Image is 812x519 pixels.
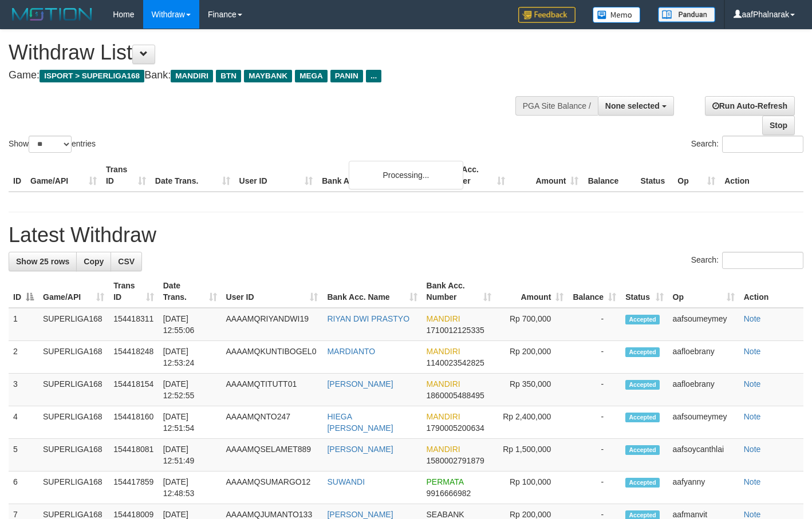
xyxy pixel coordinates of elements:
div: PGA Site Balance / [515,96,598,116]
a: SUWANDI [327,477,365,486]
td: 6 [9,472,38,504]
th: Action [739,275,803,308]
span: PANIN [330,70,363,82]
span: ISPORT > SUPERLIGA168 [40,70,144,82]
a: RIYAN DWI PRASTYO [327,314,409,323]
th: Amount: activate to sort column ascending [496,275,569,308]
img: Button%20Memo.svg [593,7,641,23]
a: Run Auto-Refresh [705,96,795,116]
th: User ID [235,159,318,192]
td: Rp 700,000 [496,308,569,341]
span: MANDIRI [427,347,460,356]
td: [DATE] 12:48:53 [159,472,222,504]
td: AAAAMQTITUTT01 [222,374,323,406]
th: Action [720,159,803,192]
td: SUPERLIGA168 [38,472,109,504]
td: 154417859 [109,472,159,504]
td: 2 [9,341,38,374]
span: ... [366,70,381,82]
span: SEABANK [427,510,464,519]
a: Copy [76,252,111,271]
td: [DATE] 12:55:06 [159,308,222,341]
a: Note [744,445,761,454]
td: Rp 350,000 [496,374,569,406]
a: Show 25 rows [9,252,77,271]
td: SUPERLIGA168 [38,439,109,472]
td: 5 [9,439,38,472]
td: AAAAMQNTO247 [222,406,323,439]
td: 4 [9,406,38,439]
td: AAAAMQRIYANDWI19 [222,308,323,341]
th: User ID: activate to sort column ascending [222,275,323,308]
a: [PERSON_NAME] [327,379,393,389]
span: Accepted [625,445,660,455]
td: AAAAMQSELAMET889 [222,439,323,472]
td: 154418081 [109,439,159,472]
a: Note [744,347,761,356]
th: ID [9,159,26,192]
td: SUPERLIGA168 [38,406,109,439]
td: aafloebrany [668,374,739,406]
td: - [568,341,621,374]
th: Bank Acc. Name: activate to sort column ascending [322,275,421,308]
td: 154418248 [109,341,159,374]
span: MAYBANK [244,70,292,82]
span: Show 25 rows [16,257,69,266]
th: Balance: activate to sort column ascending [568,275,621,308]
td: 154418160 [109,406,159,439]
td: aafsoycanthlai [668,439,739,472]
a: Note [744,477,761,486]
span: Accepted [625,315,660,324]
a: Note [744,510,761,519]
label: Search: [691,252,803,269]
td: - [568,439,621,472]
a: MARDIANTO [327,347,375,356]
td: Rp 1,500,000 [496,439,569,472]
th: Game/API: activate to sort column ascending [38,275,109,308]
div: Processing... [349,161,463,189]
a: HIEGA [PERSON_NAME] [327,412,393,433]
td: Rp 100,000 [496,472,569,504]
span: Accepted [625,347,660,357]
td: AAAAMQKUNTIBOGEL0 [222,341,323,374]
th: Status [636,159,673,192]
td: [DATE] 12:51:54 [159,406,222,439]
th: Bank Acc. Number [436,159,510,192]
td: AAAAMQSUMARGO12 [222,472,323,504]
td: Rp 200,000 [496,341,569,374]
span: Accepted [625,380,660,390]
th: Balance [583,159,636,192]
th: Game/API [26,159,101,192]
span: Accepted [625,478,660,488]
span: BTN [216,70,241,82]
td: 154418311 [109,308,159,341]
th: ID: activate to sort column descending [9,275,38,308]
td: Rp 2,400,000 [496,406,569,439]
span: Copy 1710012125335 to clipboard [427,326,484,335]
th: Date Trans.: activate to sort column ascending [159,275,222,308]
td: [DATE] 12:53:24 [159,341,222,374]
a: Stop [762,116,795,135]
select: Showentries [29,136,72,153]
span: Copy [84,257,104,266]
a: Note [744,314,761,323]
th: Op [673,159,720,192]
span: Copy 1790005200634 to clipboard [427,423,484,433]
th: Bank Acc. Number: activate to sort column ascending [422,275,496,308]
th: Trans ID: activate to sort column ascending [109,275,159,308]
span: Copy 9916666982 to clipboard [427,489,471,498]
h1: Withdraw List [9,41,530,64]
td: aafloebrany [668,341,739,374]
td: 3 [9,374,38,406]
img: panduan.png [658,7,715,22]
span: MEGA [295,70,328,82]
th: Trans ID [101,159,151,192]
span: Accepted [625,413,660,422]
button: None selected [598,96,674,116]
a: Note [744,412,761,421]
span: Copy 1580002791879 to clipboard [427,456,484,465]
img: Feedback.jpg [518,7,576,23]
td: 154418154 [109,374,159,406]
a: Note [744,379,761,389]
input: Search: [722,252,803,269]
